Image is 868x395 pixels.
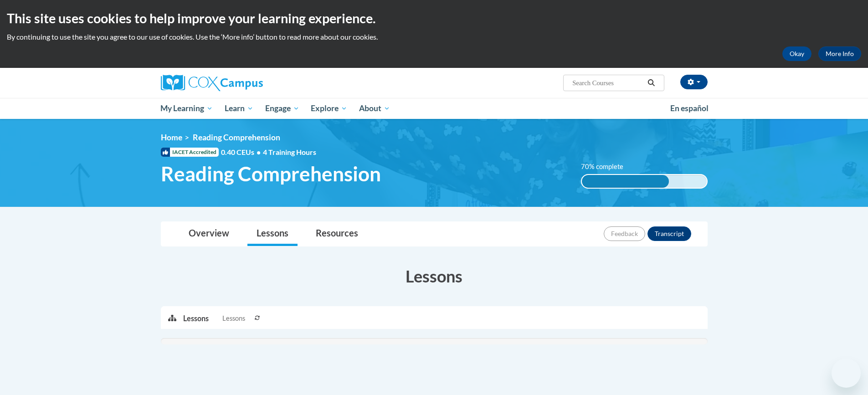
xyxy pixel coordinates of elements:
button: Okay [782,46,812,61]
div: Main menu [147,98,721,119]
span: My Learning [160,103,213,114]
button: Search [644,77,658,88]
span: IACET Accredited [161,148,219,157]
span: • [257,148,261,156]
p: By continuing to use the site you agree to our use of cookies. Use the ‘More info’ button to read... [7,32,861,42]
a: Home [161,133,182,142]
label: 70% complete [581,162,633,172]
span: About [359,103,390,114]
input: Search Courses [571,77,644,88]
a: Explore [305,98,353,119]
span: En español [670,103,709,113]
h2: This site uses cookies to help improve your learning experience. [7,9,861,27]
iframe: Button to launch messaging window [832,359,861,388]
span: 4 Training Hours [263,148,316,156]
a: My Learning [155,98,219,119]
span: Lessons [222,313,245,323]
span: Engage [265,103,299,114]
button: Account Settings [680,75,708,89]
a: More Info [818,46,861,61]
span: Reading Comprehension [161,162,381,186]
button: Feedback [604,226,645,241]
a: Lessons [247,222,298,246]
button: Transcript [647,226,691,241]
p: Lessons [183,313,209,323]
span: Learn [225,103,253,114]
img: Cox Campus [161,75,263,91]
a: En español [664,99,714,118]
span: 0.40 CEUs [221,147,263,157]
a: Cox Campus [161,75,334,91]
a: Resources [307,222,367,246]
span: Explore [311,103,347,114]
a: Engage [259,98,305,119]
a: About [353,98,396,119]
a: Overview [180,222,238,246]
div: 70% complete [582,175,669,188]
h3: Lessons [161,265,708,287]
span: Reading Comprehension [193,133,280,142]
a: Learn [219,98,259,119]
